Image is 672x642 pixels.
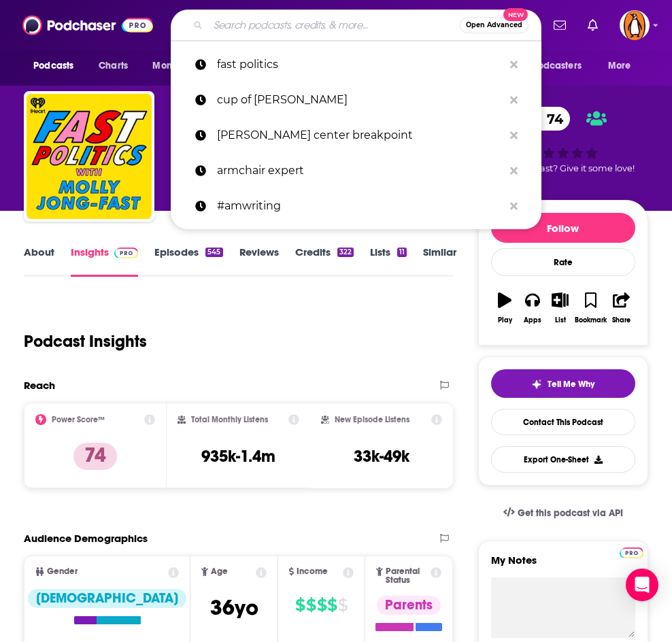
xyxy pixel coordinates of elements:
[626,569,658,601] div: Open Intercom Messenger
[478,98,648,182] div: 74Good podcast? Give it some love!
[73,443,117,470] p: 74
[201,446,275,467] h3: 935k-1.4m
[498,316,512,324] div: Play
[317,594,326,616] span: $
[217,118,503,153] p: colson center breakpoint
[337,248,354,257] div: 322
[143,53,218,79] button: open menu
[295,594,305,616] span: $
[546,284,574,333] button: List
[24,331,147,352] h1: Podcast Insights
[516,56,582,75] span: For Podcasters
[99,56,128,75] span: Charts
[607,284,635,333] button: Share
[599,53,648,79] button: open menu
[71,246,138,277] a: InsightsPodchaser Pro
[524,316,541,324] div: Apps
[90,53,136,79] a: Charts
[210,594,258,621] span: 36 yo
[217,47,503,82] p: fast politics
[338,594,348,616] span: $
[28,589,186,608] div: [DEMOGRAPHIC_DATA]
[555,316,566,324] div: List
[533,107,570,131] span: 74
[52,415,105,424] h2: Power Score™
[171,10,541,41] div: Search podcasts, credits, & more...
[519,284,547,333] button: Apps
[575,316,607,324] div: Bookmark
[466,22,522,29] span: Open Advanced
[154,246,222,277] a: Episodes545
[171,188,541,224] a: #amwriting
[620,10,650,40] span: Logged in as penguin_portfolio
[620,547,643,558] img: Podchaser Pro
[327,594,337,616] span: $
[491,369,635,398] button: tell me why sparkleTell Me Why
[27,94,152,219] img: Fast Politics with Molly Jong-Fast
[295,246,354,277] a: Credits322
[171,82,541,118] a: cup of [PERSON_NAME]
[507,53,601,79] button: open menu
[354,446,409,467] h3: 33k-49k
[492,496,634,530] a: Get this podcast via API
[491,248,635,276] div: Rate
[491,409,635,435] a: Contact This Podcast
[582,14,603,37] a: Show notifications dropdown
[620,545,643,558] a: Pro website
[211,567,228,576] span: Age
[397,248,407,257] div: 11
[574,284,607,333] button: Bookmark
[377,596,441,615] div: Parents
[548,14,571,37] a: Show notifications dropdown
[24,379,55,392] h2: Reach
[492,163,635,173] span: Good podcast? Give it some love!
[33,56,73,75] span: Podcasts
[217,153,503,188] p: armchair expert
[335,415,409,424] h2: New Episode Listens
[239,246,279,277] a: Reviews
[22,12,153,38] img: Podchaser - Follow, Share and Rate Podcasts
[612,316,631,324] div: Share
[205,248,222,257] div: 545
[24,53,91,79] button: open menu
[620,10,650,40] button: Show profile menu
[114,248,138,258] img: Podchaser Pro
[386,567,429,585] span: Parental Status
[460,17,528,33] button: Open AdvancedNew
[423,246,456,277] a: Similar
[503,8,528,21] span: New
[191,415,268,424] h2: Total Monthly Listens
[370,246,407,277] a: Lists11
[208,14,460,36] input: Search podcasts, credits, & more...
[548,379,594,390] span: Tell Me Why
[152,56,201,75] span: Monitoring
[531,379,542,390] img: tell me why sparkle
[608,56,631,75] span: More
[306,594,316,616] span: $
[24,532,148,545] h2: Audience Demographics
[491,554,635,577] label: My Notes
[24,246,54,277] a: About
[491,446,635,473] button: Export One-Sheet
[520,107,570,131] a: 74
[620,10,650,40] img: User Profile
[491,213,635,243] button: Follow
[171,47,541,82] a: fast politics
[47,567,78,576] span: Gender
[217,82,503,118] p: cup of jo
[297,567,328,576] span: Income
[217,188,503,224] p: #amwriting
[491,284,519,333] button: Play
[171,118,541,153] a: [PERSON_NAME] center breakpoint
[518,507,623,519] span: Get this podcast via API
[171,153,541,188] a: armchair expert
